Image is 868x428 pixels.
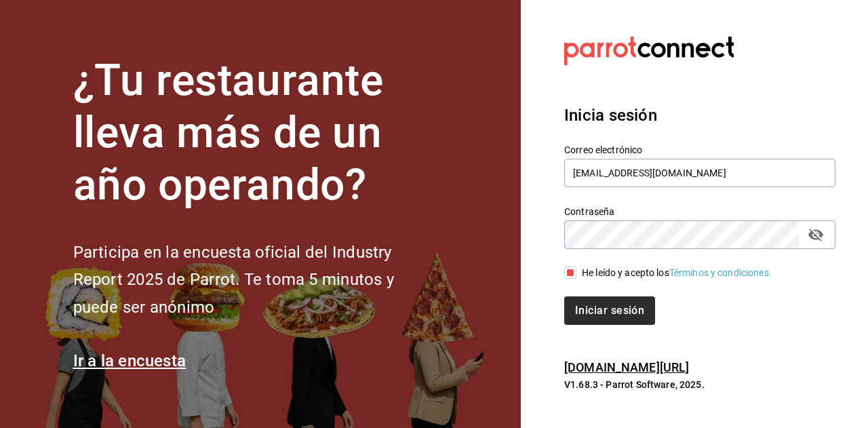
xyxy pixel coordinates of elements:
input: Ingresa tu correo electrónico [564,159,835,187]
div: He leído y acepto los [582,266,772,280]
h3: Inicia sesión [564,103,835,128]
label: Contraseña [564,207,835,216]
a: [DOMAIN_NAME][URL] [564,360,689,374]
a: Ir a la encuesta [73,351,186,370]
button: passwordField [804,223,827,246]
h1: ¿Tu restaurante lleva más de un año operando? [73,55,439,211]
a: Términos y condiciones. [669,267,772,278]
label: Correo electrónico [564,145,835,155]
p: V1.68.3 - Parrot Software, 2025. [564,378,835,391]
h2: Participa en la encuesta oficial del Industry Report 2025 de Parrot. Te toma 5 minutos y puede se... [73,239,439,322]
button: Iniciar sesión [564,296,655,325]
